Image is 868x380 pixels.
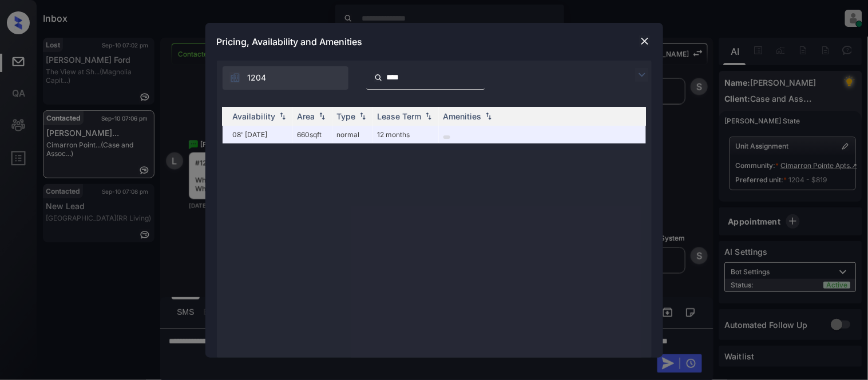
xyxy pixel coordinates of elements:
[639,35,651,47] img: close
[357,112,368,120] img: sorting
[229,72,241,83] img: icon-zuma
[298,111,315,121] div: Area
[423,112,434,120] img: sorting
[233,111,276,121] div: Availability
[205,23,663,61] div: Pricing, Availability and Amenities
[248,71,267,84] span: 1204
[337,111,356,121] div: Type
[483,112,494,120] img: sorting
[228,126,293,143] td: 08' [DATE]
[332,126,373,143] td: normal
[277,112,288,120] img: sorting
[293,126,332,143] td: 660 sqft
[374,73,383,83] img: icon-zuma
[635,68,649,82] img: icon-zuma
[378,111,422,121] div: Lease Term
[443,111,482,121] div: Amenities
[373,126,439,143] td: 12 months
[316,112,328,120] img: sorting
